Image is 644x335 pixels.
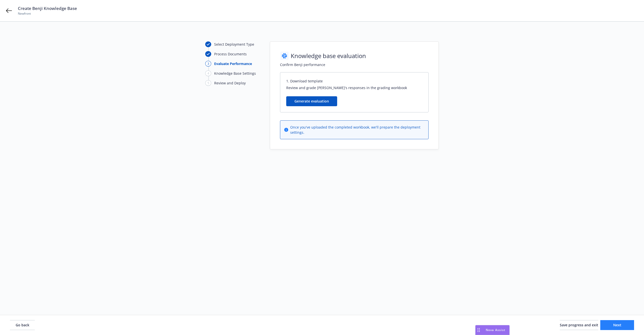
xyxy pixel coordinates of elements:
[214,51,247,57] div: Process Documents
[291,52,366,60] h1: Knowledge base evaluation
[10,320,35,330] button: Go back
[18,11,77,16] span: Newfront
[475,325,510,335] button: Nova Assist
[16,323,29,327] span: Go back
[214,71,256,76] div: Knowledge Base Settings
[486,328,505,332] span: Nova Assist
[560,323,598,327] span: Save progress and exit
[286,96,337,106] button: Generate evaluation
[205,70,211,76] div: 4
[286,85,422,90] span: Review and grade [PERSON_NAME]'s responses in the grading workbook
[214,80,246,86] div: Review and Deploy
[476,325,482,335] div: Drag to move
[600,320,634,330] button: Next
[290,125,424,135] span: Once you've uploaded the completed workbook, we'll prepare the deployment settings.
[214,42,254,47] div: Select Deployment Type
[286,78,422,84] h3: 1. Download template
[613,323,621,327] span: Next
[560,320,598,330] button: Save progress and exit
[205,61,211,67] div: 3
[214,61,252,66] div: Evaluate Performance
[18,5,77,11] span: Create Benji Knowledge Base
[280,62,429,67] h2: Confirm Benji performance
[205,80,211,86] div: 5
